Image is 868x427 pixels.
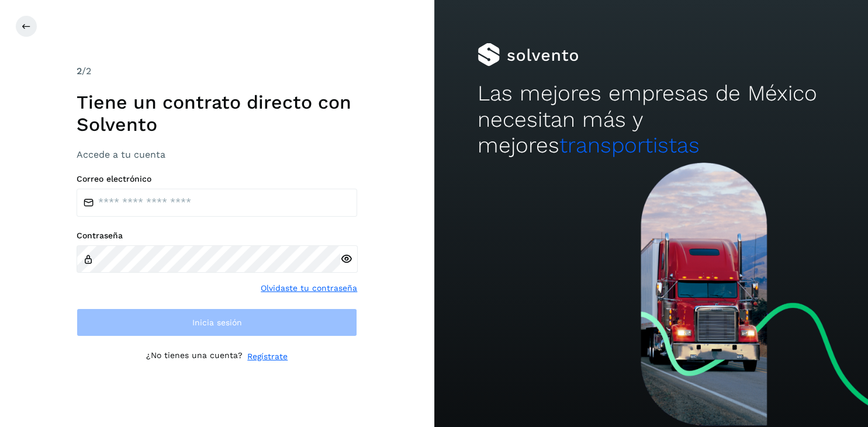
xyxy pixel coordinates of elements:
span: Inicia sesión [192,318,242,327]
h2: Las mejores empresas de México necesitan más y mejores [478,81,825,158]
a: Olvidaste tu contraseña [261,282,357,294]
label: Correo electrónico [77,174,357,184]
label: Contraseña [77,231,357,241]
span: transportistas [559,133,700,158]
span: 2 [77,65,82,77]
h1: Tiene un contrato directo con Solvento [77,91,357,136]
h3: Accede a tu cuenta [77,149,357,160]
div: /2 [77,64,357,78]
button: Inicia sesión [77,308,357,336]
a: Regístrate [247,350,288,363]
p: ¿No tienes una cuenta? [146,350,243,363]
